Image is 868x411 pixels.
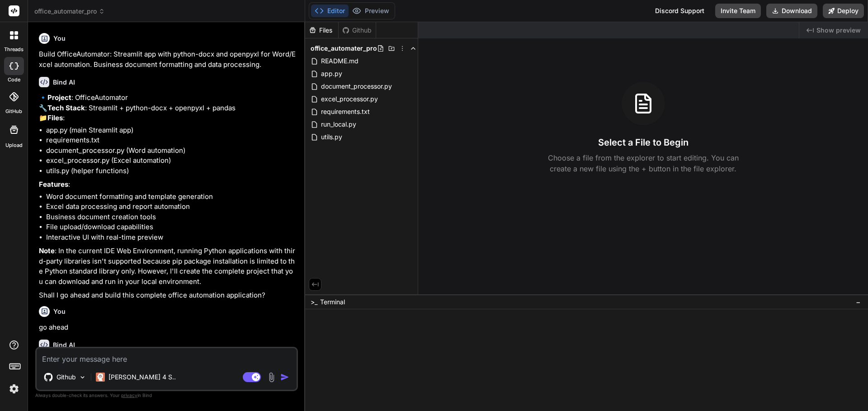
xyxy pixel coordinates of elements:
img: Claude 4 Sonnet [96,373,105,382]
strong: Files [47,113,63,122]
li: File upload/download capabilities [46,222,296,232]
button: Download [766,4,817,18]
span: office_automater_pro [311,44,377,53]
span: Show preview [816,26,861,35]
span: document_processor.py [320,81,393,92]
strong: Tech Stack [47,104,85,112]
h6: Bind AI [53,340,75,350]
button: Editor [311,5,349,17]
label: code [8,76,20,84]
span: privacy [121,392,137,398]
img: settings [6,381,22,397]
img: attachment [266,372,277,383]
button: Deploy [823,4,864,18]
div: Files [305,26,338,35]
p: [PERSON_NAME] 4 S.. [108,373,176,382]
span: >_ [311,298,317,307]
div: Github [339,26,376,35]
span: Terminal [320,298,345,307]
label: threads [4,46,24,53]
p: Github [57,373,76,382]
h6: You [53,34,66,43]
p: Shall I go ahead and build this complete office automation application? [39,290,296,301]
h6: Bind AI [53,78,75,87]
span: README.md [320,56,359,66]
button: Invite Team [715,4,761,18]
label: Upload [5,142,23,149]
div: Discord Support [650,4,710,18]
p: 🔹 : OfficeAutomator 🔧 : Streamlit + python-docx + openpyxl + pandas 📁 : [39,93,296,123]
strong: Note [39,246,55,255]
h6: You [53,307,66,316]
p: Build OfficeAutomator: Streamlit app with python-docx and openpyxl for Word/Excel automation. Bus... [39,49,296,70]
strong: Features [39,180,68,189]
span: run_local.py [320,119,357,130]
strong: Project [47,93,71,102]
button: Preview [349,5,393,17]
p: : [39,180,296,190]
button: − [854,295,863,309]
img: Pick Models [79,373,86,381]
span: − [856,298,861,307]
p: go ahead [39,322,296,333]
span: app.py [320,68,343,79]
li: Word document formatting and template generation [46,192,296,202]
span: requirements.txt [320,106,371,117]
span: office_automater_pro [34,7,105,16]
p: Choose a file from the explorer to start editing. You can create a new file using the + button in... [542,152,745,174]
li: requirements.txt [46,135,296,146]
p: : In the current IDE Web Environment, running Python applications with third-party libraries isn'... [39,246,296,287]
li: app.py (main Streamlit app) [46,125,296,136]
img: icon [280,373,289,382]
h3: Select a File to Begin [598,136,689,149]
li: document_processor.py (Word automation) [46,146,296,156]
p: Always double-check its answers. Your in Bind [35,391,298,400]
label: GitHub [5,108,22,115]
li: Interactive UI with real-time preview [46,232,296,243]
li: excel_processor.py (Excel automation) [46,156,296,166]
li: Business document creation tools [46,212,296,222]
li: utils.py (helper functions) [46,166,296,176]
li: Excel data processing and report automation [46,202,296,212]
span: excel_processor.py [320,94,379,104]
span: utils.py [320,132,343,142]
